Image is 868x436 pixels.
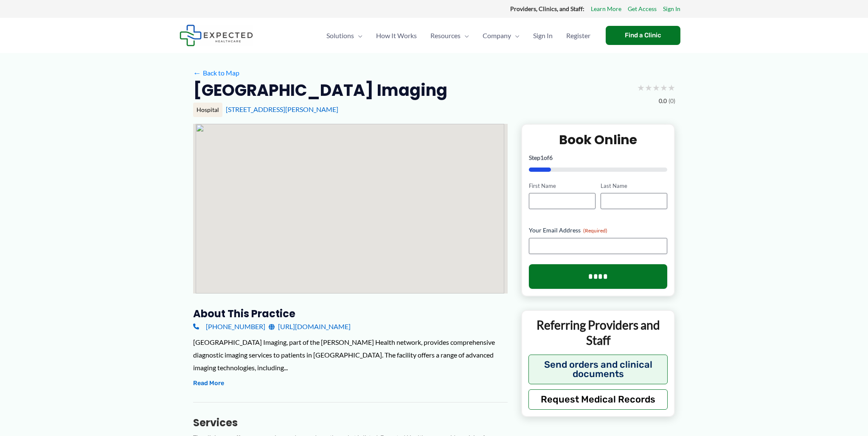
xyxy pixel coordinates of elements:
span: Sign In [533,21,553,50]
a: Learn More [591,3,621,14]
span: Company [483,21,511,50]
span: 6 [549,154,553,161]
span: Menu Toggle [461,21,469,50]
h2: [GEOGRAPHIC_DATA] Imaging [193,80,447,101]
h2: Book Online [529,131,668,148]
a: Register [559,21,597,50]
nav: Primary Site Navigation [320,21,597,50]
span: ★ [645,80,652,95]
p: Referring Providers and Staff [528,317,668,348]
button: Read More [193,378,224,388]
h3: About this practice [193,307,508,320]
span: Menu Toggle [354,21,362,50]
p: Step of [529,155,668,161]
a: Get Access [628,3,657,14]
span: 0.0 [659,95,667,106]
span: Resources [430,21,461,50]
a: Find a Clinic [606,26,680,45]
label: Last Name [601,182,667,190]
span: Register [566,21,590,50]
label: First Name [529,182,596,190]
span: Menu Toggle [511,21,520,50]
a: CompanyMenu Toggle [476,21,526,50]
button: Request Medical Records [528,389,668,410]
a: [URL][DOMAIN_NAME] [269,320,351,333]
a: SolutionsMenu Toggle [320,21,369,50]
a: Sign In [663,3,680,14]
span: (0) [669,95,675,106]
div: Hospital [193,103,222,117]
span: How It Works [376,21,417,50]
span: ★ [668,80,675,95]
a: [STREET_ADDRESS][PERSON_NAME] [226,105,338,113]
a: How It Works [369,21,424,50]
span: Solutions [326,21,354,50]
a: ←Back to Map [193,67,239,79]
label: Your Email Address [529,226,668,235]
a: [PHONE_NUMBER] [193,320,265,333]
span: (Required) [583,227,607,234]
span: ← [193,69,201,77]
button: Send orders and clinical documents [528,355,668,384]
span: ★ [652,80,660,95]
a: Sign In [526,21,559,50]
span: ★ [660,80,668,95]
a: ResourcesMenu Toggle [424,21,476,50]
img: Expected Healthcare Logo - side, dark font, small [180,25,253,46]
span: ★ [637,80,645,95]
strong: Providers, Clinics, and Staff: [510,5,584,12]
span: 1 [540,154,544,161]
h3: Services [193,416,508,429]
div: [GEOGRAPHIC_DATA] Imaging, part of the [PERSON_NAME] Health network, provides comprehensive diagn... [193,336,508,374]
